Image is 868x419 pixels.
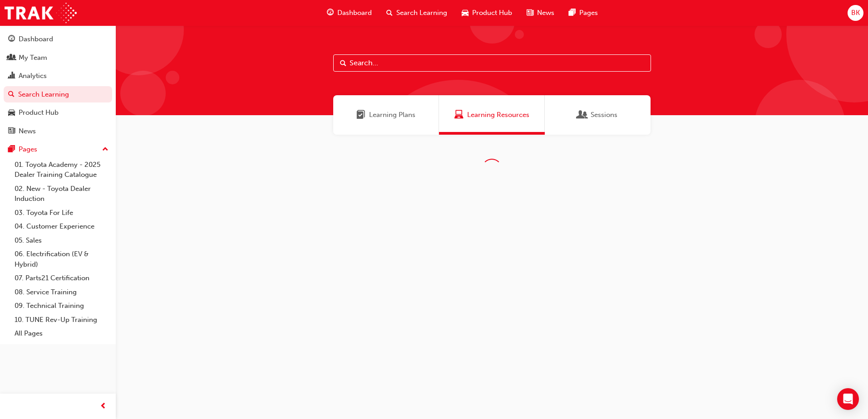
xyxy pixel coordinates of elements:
[19,53,47,63] div: My Team
[11,247,112,271] a: 06. Electrification (EV & Hybrid)
[4,141,112,158] button: Pages
[100,401,107,412] span: prev-icon
[379,4,454,22] a: search-iconSearch Learning
[8,91,15,99] span: search-icon
[333,54,651,72] input: Search...
[569,7,576,19] span: pages-icon
[396,8,447,18] span: Search Learning
[4,31,112,48] a: Dashboard
[369,110,415,120] span: Learning Plans
[4,123,112,140] a: News
[454,110,464,120] span: Learning Resources
[4,68,112,84] a: Analytics
[19,34,53,44] div: Dashboard
[11,219,112,234] a: 04. Customer Experience
[327,7,334,19] span: guage-icon
[19,107,59,118] div: Product Hub
[386,7,393,19] span: search-icon
[578,110,587,120] span: Sessions
[11,299,112,313] a: 09. Technical Training
[527,7,533,19] span: news-icon
[337,8,372,18] span: Dashboard
[11,234,112,248] a: 05. Sales
[19,144,37,155] div: Pages
[562,4,605,22] a: pages-iconPages
[5,3,77,23] img: Trak
[4,86,112,103] a: Search Learning
[11,285,112,299] a: 08. Service Training
[537,8,554,18] span: News
[4,29,112,141] button: DashboardMy TeamAnalyticsSearch LearningProduct HubNews
[11,158,112,182] a: 01. Toyota Academy - 2025 Dealer Training Catalogue
[8,109,15,117] span: car-icon
[8,35,15,44] span: guage-icon
[4,49,112,66] a: My Team
[4,104,112,121] a: Product Hub
[462,7,469,19] span: car-icon
[8,54,15,62] span: people-icon
[19,126,36,136] div: News
[333,95,439,135] a: Learning PlansLearning Plans
[851,8,860,18] span: BK
[8,146,15,154] span: pages-icon
[11,206,112,220] a: 03. Toyota For Life
[320,4,379,22] a: guage-iconDashboard
[11,271,112,285] a: 07. Parts21 Certification
[837,388,859,410] div: Open Intercom Messenger
[8,72,15,80] span: chart-icon
[11,326,112,341] a: All Pages
[102,144,108,156] span: up-icon
[356,110,365,120] span: Learning Plans
[848,5,863,21] button: BK
[8,127,15,136] span: news-icon
[579,8,598,18] span: Pages
[591,110,617,120] span: Sessions
[519,4,562,22] a: news-iconNews
[454,4,519,22] a: car-iconProduct Hub
[467,110,529,120] span: Learning Resources
[11,182,112,206] a: 02. New - Toyota Dealer Induction
[472,8,512,18] span: Product Hub
[19,71,47,81] div: Analytics
[340,58,346,68] span: Search
[11,313,112,327] a: 10. TUNE Rev-Up Training
[545,95,651,135] a: SessionsSessions
[439,95,545,135] a: Learning ResourcesLearning Resources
